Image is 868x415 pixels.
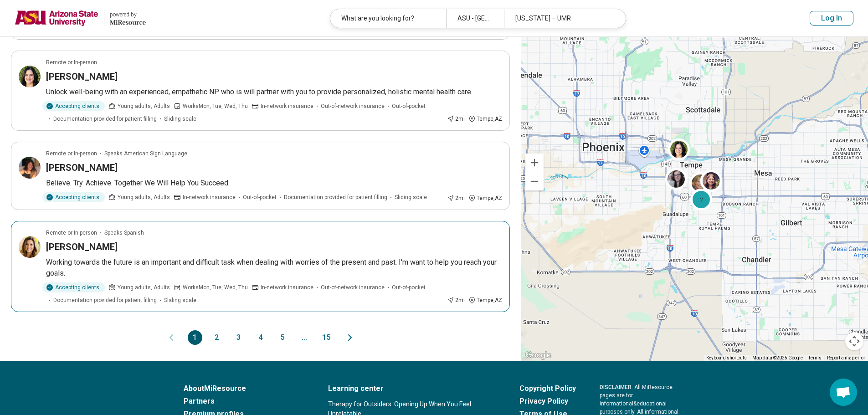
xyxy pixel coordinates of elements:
button: 1 [188,330,202,345]
a: Partners [184,396,304,407]
span: Speaks American Sign Language [104,149,187,158]
a: Arizona State Universitypowered by [15,7,146,29]
button: 2 [210,330,224,345]
img: Google [523,349,553,361]
div: Accepting clients [42,192,105,202]
button: Map camera controls [845,332,863,350]
p: Unlock well-being with an experienced, empathetic NP who is will partner with you to provide pers... [46,87,502,97]
button: 5 [275,330,290,345]
div: Open chat [830,379,857,406]
span: Sliding scale [395,193,427,201]
p: Believe. Try. Achieve. Together We Will Help You Succeed. [46,178,502,189]
div: 2 mi [447,115,465,123]
a: Report a map error [827,355,865,360]
div: Accepting clients [42,101,105,111]
h3: [PERSON_NAME] [46,241,118,253]
span: In-network insurance [261,283,313,292]
button: Zoom in [525,154,544,172]
span: Out-of-pocket [392,102,426,110]
span: Out-of-network insurance [321,283,385,292]
span: Documentation provided for patient filling [53,115,157,123]
div: 2 mi [447,296,465,304]
span: Sliding scale [164,115,196,123]
a: Learning center [328,383,496,394]
span: Map data ©2025 Google [752,355,803,360]
a: Copyright Policy [519,383,576,394]
span: Young adults, Adults [118,102,170,110]
p: Working towards the future is an important and difficult task when dealing with worries of the pr... [46,257,502,279]
div: What are you looking for? [330,9,446,28]
span: ... [297,330,312,345]
span: DISCLAIMER [600,384,632,390]
span: Young adults, Adults [118,193,170,201]
img: Arizona State University [15,7,98,29]
p: Remote or In-person [46,149,97,158]
span: Works Mon, Tue, Wed, Thu [183,283,248,292]
a: Open this area in Google Maps (opens a new window) [523,349,553,361]
span: Sliding scale [164,296,196,304]
div: 2 mi [447,194,465,202]
div: Tempe , AZ [468,115,502,123]
div: powered by [110,10,146,19]
div: [US_STATE] – UMR [504,9,620,28]
span: Young adults, Adults [118,283,170,292]
button: 3 [231,330,246,345]
button: Keyboard shortcuts [706,355,747,361]
span: In-network insurance [183,193,236,201]
div: Tempe , AZ [468,194,502,202]
a: AboutMiResource [184,383,304,394]
button: Zoom out [525,172,544,190]
p: Remote or In-person [46,229,97,237]
div: 2 [690,189,712,210]
span: Documentation provided for patient filling [284,193,387,201]
h3: [PERSON_NAME] [46,70,118,83]
span: Speaks Spanish [104,229,144,237]
a: Terms (opens in new tab) [808,355,822,360]
h3: [PERSON_NAME] [46,161,118,174]
button: 4 [253,330,268,345]
span: Out-of-pocket [392,283,426,292]
a: Privacy Policy [519,396,576,407]
span: Out-of-pocket [243,193,277,201]
span: Documentation provided for patient filling [53,296,157,304]
button: Previous page [166,330,177,345]
button: Next page [344,330,355,345]
p: Remote or In-person [46,58,97,67]
button: 15 [319,330,334,345]
span: In-network insurance [261,102,313,110]
button: Log In [810,11,853,26]
span: Out-of-network insurance [321,102,385,110]
span: Works Mon, Tue, Wed, Thu [183,102,248,110]
div: Tempe , AZ [468,296,502,304]
div: ASU - [GEOGRAPHIC_DATA], [GEOGRAPHIC_DATA], [GEOGRAPHIC_DATA] [446,9,504,28]
div: Accepting clients [42,282,105,292]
